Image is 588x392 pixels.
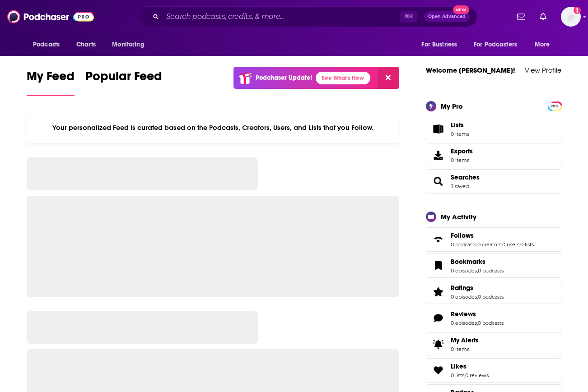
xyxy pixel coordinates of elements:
[451,231,534,240] a: Follows
[501,241,502,248] span: ,
[451,310,504,318] a: Reviews
[429,312,447,324] a: Reviews
[561,7,581,27] span: Logged in as ebolden
[256,74,312,82] p: Podchaser Update!
[415,36,468,53] button: open menu
[27,36,71,53] button: open menu
[426,117,561,141] a: Lists
[424,11,470,22] button: Open AdvancedNew
[451,320,477,326] a: 0 episodes
[451,121,469,129] span: Lists
[451,372,464,378] a: 0 lists
[477,294,478,300] span: ,
[561,7,581,27] img: User Profile
[429,175,447,188] a: Searches
[426,143,561,167] a: Exports
[451,183,469,189] a: 3 saved
[451,147,473,155] span: Exports
[451,258,485,266] span: Bookmarks
[27,69,75,96] a: My Feed
[536,9,550,24] a: Show notifications dropdown
[429,338,447,350] span: My Alerts
[549,102,560,109] a: PRO
[429,364,447,377] a: Likes
[451,241,476,248] a: 0 podcasts
[27,69,75,89] span: My Feed
[426,358,561,383] span: Likes
[451,310,476,318] span: Reviews
[525,66,561,74] a: View Profile
[400,11,417,23] span: ⌘ K
[502,241,519,248] a: 0 users
[468,36,530,53] button: open menu
[428,14,466,19] span: Open Advanced
[429,259,447,272] a: Bookmarks
[429,233,447,246] a: Follows
[441,212,476,221] div: My Activity
[33,38,60,51] span: Podcasts
[535,38,550,51] span: More
[519,241,520,248] span: ,
[451,121,464,129] span: Lists
[426,227,561,252] span: Follows
[451,346,479,352] span: 0 items
[451,362,489,370] a: Likes
[85,69,162,96] a: Popular Feed
[70,36,101,53] a: Charts
[426,280,561,304] span: Ratings
[451,231,474,240] span: Follows
[477,320,478,326] span: ,
[429,123,447,135] span: Lists
[549,103,560,110] span: PRO
[426,306,561,330] span: Reviews
[7,8,94,25] img: Podchaser - Follow, Share and Rate Podcasts
[112,38,144,51] span: Monitoring
[474,38,517,51] span: For Podcasters
[477,241,501,248] a: 0 creators
[477,267,478,274] span: ,
[478,294,504,300] a: 0 podcasts
[451,336,479,344] span: My Alerts
[451,294,477,300] a: 0 episodes
[478,267,504,274] a: 0 podcasts
[574,7,581,14] svg: Add a profile image
[561,7,581,27] button: Show profile menu
[451,267,477,274] a: 0 episodes
[316,72,370,84] a: See What's New
[426,332,561,356] a: My Alerts
[478,320,504,326] a: 0 podcasts
[27,112,399,143] div: Your personalized Feed is curated based on the Podcasts, Creators, Users, and Lists that you Follow.
[429,149,447,161] span: Exports
[476,241,477,248] span: ,
[513,9,529,24] a: Show notifications dropdown
[451,258,504,266] a: Bookmarks
[520,241,534,248] a: 0 lists
[451,284,504,292] a: Ratings
[465,372,489,378] a: 0 reviews
[451,157,473,163] span: 0 items
[76,38,96,51] span: Charts
[163,9,400,24] input: Search podcasts, credits, & more...
[85,69,162,89] span: Popular Feed
[451,173,480,181] a: Searches
[106,36,156,53] button: open menu
[421,38,457,51] span: For Business
[429,286,447,298] a: Ratings
[426,66,515,74] a: Welcome [PERSON_NAME]!
[426,169,561,194] span: Searches
[451,131,469,137] span: 0 items
[464,372,465,378] span: ,
[528,36,561,53] button: open menu
[451,362,467,370] span: Likes
[426,254,561,278] span: Bookmarks
[451,284,473,292] span: Ratings
[453,5,469,14] span: New
[138,6,477,27] div: Search podcasts, credits, & more...
[441,102,463,111] div: My Pro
